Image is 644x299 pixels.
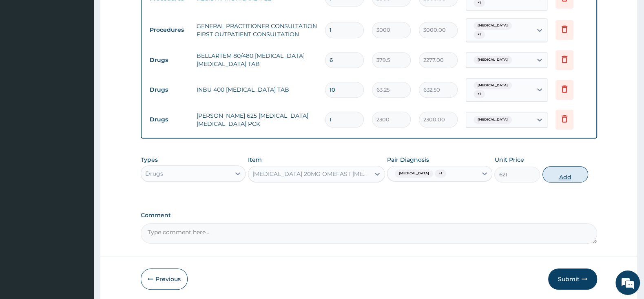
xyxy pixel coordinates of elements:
[395,169,433,178] span: [MEDICAL_DATA]
[193,18,321,42] td: GENERAL PRACTITIONER CONSULTATION FIRST OUTPATIENT CONSULTATION
[146,22,193,37] td: Procedures
[252,170,371,178] div: [MEDICAL_DATA] 20MG OMEFAST [MEDICAL_DATA] TAB
[474,31,485,39] span: + 1
[141,268,188,290] button: Previous
[47,95,113,177] span: We're online!
[548,268,597,290] button: Submit
[4,207,155,235] textarea: Type your message and hit 'Enter'
[193,108,321,132] td: [PERSON_NAME] 625 [MEDICAL_DATA] [MEDICAL_DATA] PCK
[15,41,33,61] img: d_794563401_company_1708531726252_794563401
[146,112,193,127] td: Drugs
[134,4,153,24] div: Minimize live chat window
[141,212,597,219] label: Comment
[146,53,193,68] td: Drugs
[542,166,588,182] button: Add
[42,46,137,56] div: Chat with us now
[474,90,485,98] span: + 1
[474,22,512,30] span: [MEDICAL_DATA]
[494,156,524,164] label: Unit Price
[146,82,193,97] td: Drugs
[193,81,321,98] td: INBU 400 [MEDICAL_DATA] TAB
[474,81,512,90] span: [MEDICAL_DATA]
[474,116,512,124] span: [MEDICAL_DATA]
[387,156,429,164] label: Pair Diagnosis
[474,56,512,64] span: [MEDICAL_DATA]
[145,169,163,178] div: Drugs
[193,48,321,72] td: BELLARTEM 80/480 [MEDICAL_DATA] [MEDICAL_DATA] TAB
[435,169,446,178] span: + 1
[248,156,262,164] label: Item
[141,156,158,163] label: Types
